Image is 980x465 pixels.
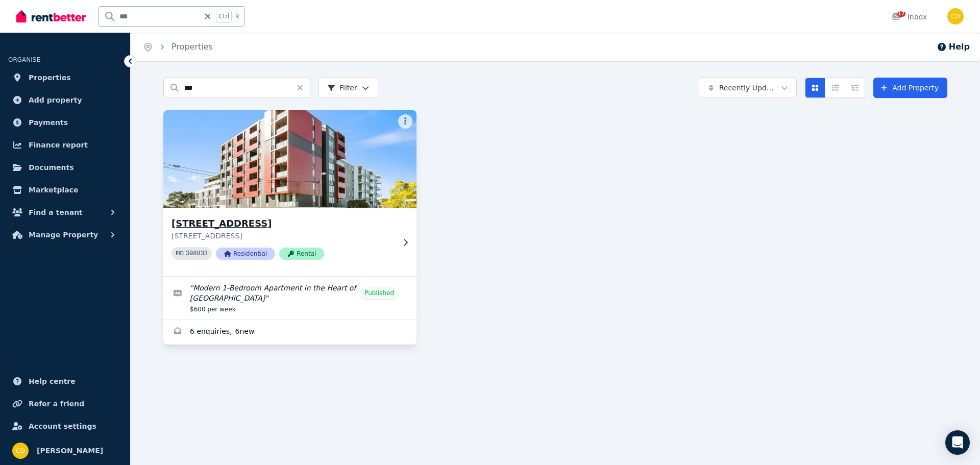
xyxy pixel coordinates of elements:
[327,83,357,93] span: Filter
[176,251,184,256] small: PID
[873,78,947,98] a: Add Property
[891,12,927,22] div: Inbox
[29,161,74,174] span: Documents
[236,12,239,20] span: k
[37,445,103,457] span: [PERSON_NAME]
[947,8,964,25] img: Chris Dimitropoulos
[945,430,970,455] div: Open Intercom Messenger
[897,11,905,17] span: 17
[29,184,78,196] span: Marketplace
[163,110,416,276] a: 315/308 Canterbury Rd, Canterbury[STREET_ADDRESS][STREET_ADDRESS]PID 398833ResidentialRental
[279,248,324,260] span: Rental
[131,33,225,61] nav: Breadcrumb
[171,216,394,231] h3: [STREET_ADDRESS]
[8,416,122,436] a: Account settings
[29,71,71,84] span: Properties
[8,157,122,178] a: Documents
[171,231,394,241] p: [STREET_ADDRESS]
[699,78,797,98] button: Recently Updated
[29,398,84,410] span: Refer a friend
[8,112,122,133] a: Payments
[8,225,122,245] button: Manage Property
[805,78,825,98] button: Card view
[398,114,412,129] button: More options
[29,420,96,432] span: Account settings
[296,78,310,98] button: Clear search
[163,277,416,320] a: Edit listing: Modern 1-Bedroom Apartment in the Heart of Canterbury
[16,9,86,24] img: RentBetter
[29,375,76,387] span: Help centre
[157,108,423,211] img: 315/308 Canterbury Rd, Canterbury
[937,41,970,53] button: Help
[29,206,83,218] span: Find a tenant
[845,78,865,98] button: Expanded list view
[171,42,213,52] a: Properties
[29,139,88,151] span: Finance report
[29,94,82,106] span: Add property
[8,135,122,155] a: Finance report
[825,78,845,98] button: Compact list view
[719,83,777,93] span: Recently Updated
[8,56,40,63] span: ORGANISE
[805,78,865,98] div: View options
[8,67,122,88] a: Properties
[29,116,68,129] span: Payments
[8,371,122,391] a: Help centre
[8,90,122,110] a: Add property
[216,248,275,260] span: Residential
[216,10,232,23] span: Ctrl
[186,250,208,257] code: 398833
[8,180,122,200] a: Marketplace
[8,202,122,223] button: Find a tenant
[12,443,29,459] img: Chris Dimitropoulos
[8,394,122,414] a: Refer a friend
[29,229,98,241] span: Manage Property
[318,78,378,98] button: Filter
[163,320,416,345] a: Enquiries for 315/308 Canterbury Rd, Canterbury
